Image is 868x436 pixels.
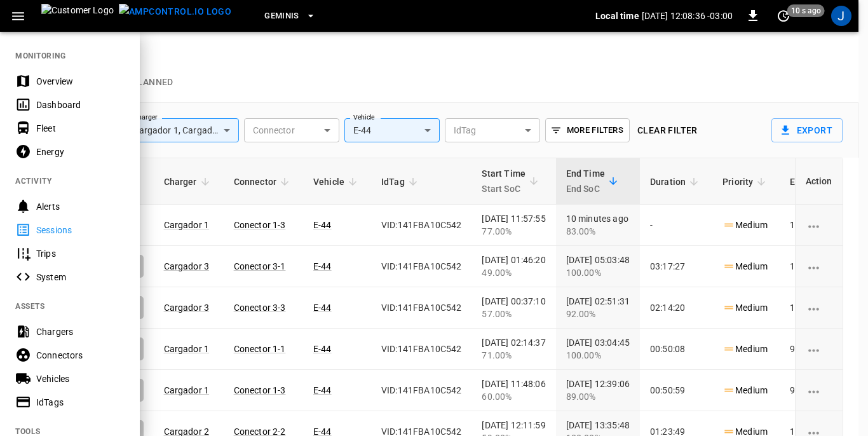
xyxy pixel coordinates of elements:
[787,4,825,17] span: 10 s ago
[773,6,794,26] button: set refresh interval
[36,224,125,236] div: Sessions
[119,4,231,20] img: ampcontrol.io logo
[36,325,125,338] div: Chargers
[36,271,125,283] div: System
[36,372,125,385] div: Vehicles
[642,10,733,22] p: [DATE] 12:08:36 -03:00
[831,6,851,26] div: profile-icon
[595,10,639,22] p: Local time
[36,75,125,88] div: Overview
[36,247,125,260] div: Trips
[36,146,125,158] div: Energy
[36,200,125,213] div: Alerts
[264,9,299,24] span: Geminis
[36,122,125,135] div: Fleet
[36,99,125,111] div: Dashboard
[41,4,114,28] img: Customer Logo
[36,396,125,409] div: IdTags
[36,349,125,362] div: Connectors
